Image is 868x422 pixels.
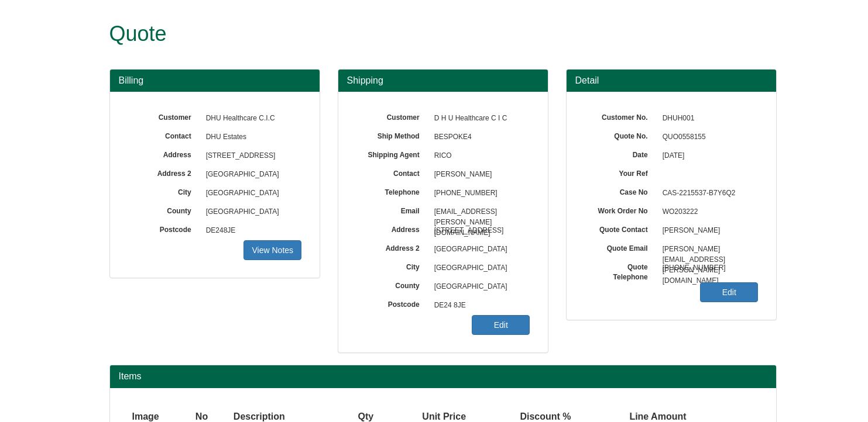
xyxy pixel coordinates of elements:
span: BESPOKE4 [428,128,530,147]
h3: Shipping [347,75,539,86]
span: [PERSON_NAME] [428,165,530,184]
label: Date [584,147,657,160]
label: Work Order No [584,203,657,216]
span: [STREET_ADDRESS] [200,147,302,165]
span: DE248JE [200,222,302,240]
a: Edit [700,282,758,302]
label: Quote Contact [584,222,657,235]
label: Postcode [128,222,200,235]
span: [PERSON_NAME][EMAIL_ADDRESS][PERSON_NAME][DOMAIN_NAME] [657,240,759,259]
span: [STREET_ADDRESS] [428,222,530,240]
label: Customer [356,109,428,123]
span: CAS-2215537-B7Y6Q2 [657,184,759,203]
a: View Notes [243,240,301,260]
span: DHU Healthcare C.I.C [200,109,302,128]
h2: Items [119,371,767,382]
label: Customer [128,109,200,123]
label: Quote Telephone [584,259,657,282]
label: County [356,278,428,291]
span: WO203222 [663,207,698,216]
span: [PHONE_NUMBER] [428,184,530,203]
label: Quote No. [584,128,657,141]
span: [GEOGRAPHIC_DATA] [200,203,302,222]
label: City [356,259,428,272]
label: Shipping Agent [356,147,428,160]
label: Quote Email [584,240,657,254]
h3: Billing [119,75,311,86]
span: D H U Healthcare C I C [428,109,530,128]
label: Address [356,222,428,235]
span: [GEOGRAPHIC_DATA] [200,165,302,184]
label: Telephone [356,184,428,198]
label: Address 2 [128,165,200,179]
label: Contact [128,128,200,141]
label: Your Ref [584,165,657,179]
span: DE24 8JE [428,296,530,315]
label: Address [128,147,200,160]
label: Ship Method [356,128,428,141]
h3: Detail [575,75,767,86]
span: DHU Estates [200,128,302,147]
span: [GEOGRAPHIC_DATA] [200,184,302,203]
span: [EMAIL_ADDRESS][PERSON_NAME][DOMAIN_NAME] [428,203,530,222]
label: Email [356,203,428,216]
label: County [128,203,200,216]
a: Edit [472,315,530,335]
label: Customer No. [584,109,657,123]
span: [DATE] [657,147,759,165]
span: [PHONE_NUMBER] [657,259,759,278]
span: DHUH001 [657,109,759,128]
label: City [128,184,200,198]
label: Contact [356,165,428,179]
span: [GEOGRAPHIC_DATA] [428,259,530,278]
span: [PERSON_NAME] [657,222,759,240]
label: Case No [584,184,657,198]
label: Postcode [356,296,428,310]
label: Address 2 [356,240,428,254]
span: QUO0558155 [657,128,759,147]
span: [GEOGRAPHIC_DATA] [428,278,530,296]
h1: Quote [109,22,733,46]
span: [GEOGRAPHIC_DATA] [428,240,530,259]
span: RICO [428,147,530,165]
